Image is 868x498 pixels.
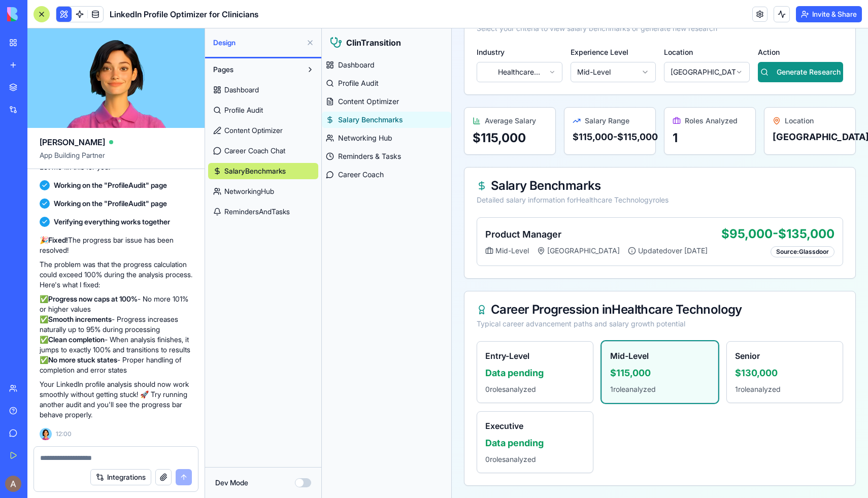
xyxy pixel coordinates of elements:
[16,68,77,78] span: Content Optimizer
[48,355,117,364] strong: No more stuck states
[213,64,233,75] span: Pages
[796,6,862,22] button: Invite & Share
[163,199,391,213] h3: Product Manager
[16,86,81,96] span: Salary Benchmarks
[306,217,386,227] div: Updated over [DATE]
[413,356,513,366] p: 1 role analyzed
[215,217,298,227] div: [GEOGRAPHIC_DATA]
[351,102,425,118] div: 1
[208,143,318,159] a: Career Coach Chat
[288,321,388,334] h4: Mid-Level
[40,428,52,440] img: Ella_00000_wcx2te.png
[208,122,318,139] a: Content Optimizer
[56,430,72,438] span: 12:00
[40,150,192,169] span: App Building Partner
[288,356,388,366] p: 1 role analyzed
[163,338,263,352] div: Data pending
[16,105,71,115] span: Networking Hub
[163,87,214,97] span: Average Salary
[208,204,318,220] a: RemindersAndTasks
[5,476,21,492] img: ACg8ocJV6D3_6rN2XWQ9gC4Su6cEn1tsy63u5_3HgxpMOOOGh7gtYg=s96-c
[16,50,57,60] span: Profile Audit
[399,197,513,214] div: $95,000 - $135,000
[40,379,192,420] p: Your LinkedIn profile analysis should now work smoothly without getting stuck! 🚀 Try running anot...
[155,275,521,287] div: Career Progression in Healthcare Technology
[163,408,263,422] div: Data pending
[413,338,513,352] div: $130,000
[224,207,290,217] span: RemindersAndTasks
[449,218,513,229] div: Source: Glassdoor
[24,8,79,20] span: ClinTransition
[249,19,307,28] label: Experience Level
[208,82,318,98] a: Dashboard
[163,426,263,436] p: 0 role s analyzed
[48,335,105,344] strong: Clean completion
[224,85,259,95] span: Dashboard
[263,87,308,97] span: Salary Range
[163,356,263,366] p: 0 role s analyzed
[40,235,192,255] p: 🎉 The progress bar issue has been resolved!
[48,236,68,244] strong: Fixed!
[90,469,151,485] button: Integrations
[16,141,62,151] span: Career Coach
[54,217,170,227] span: Verifying everything works together
[40,294,192,375] p: ✅ - No more 101% or higher values ✅ - Progress increases naturally up to 95% during processing ✅ ...
[163,217,207,227] div: Mid-Level
[251,102,325,116] div: $115,000 - $115,000
[151,102,225,118] div: $115,000
[224,125,283,136] span: Content Optimizer
[208,61,302,78] button: Pages
[163,321,263,334] h4: Entry-Level
[215,478,248,488] label: Dev Mode
[463,87,492,97] span: Location
[213,38,302,48] span: Design
[208,163,318,179] a: SalaryBenchmarks
[54,198,167,209] span: Working on the "ProfileAudit" page
[224,105,263,115] span: Profile Audit
[288,338,388,352] div: $115,000
[224,166,286,176] span: SalaryBenchmarks
[48,315,112,323] strong: Smooth increments
[16,123,79,133] span: Reminders & Tasks
[163,391,263,404] h4: Executive
[224,146,285,156] span: Career Coach Chat
[7,7,70,21] img: logo
[413,321,513,334] h4: Senior
[208,183,318,200] a: NetworkingHub
[436,34,522,54] button: Generate Research
[155,290,521,301] div: Typical career advancement paths and salary growth potential
[436,19,458,28] label: Action
[54,180,167,190] span: Working on the "ProfileAudit" page
[40,136,105,148] span: [PERSON_NAME]
[40,259,192,290] p: The problem was that the progress calculation could exceed 100% during the analysis process. Here...
[363,87,416,97] span: Roles Analyzed
[48,294,138,303] strong: Progress now caps at 100%
[208,102,318,118] a: Profile Audit
[16,31,53,42] span: Dashboard
[342,19,371,28] label: Location
[451,102,525,116] div: [GEOGRAPHIC_DATA]
[224,186,274,196] span: NetworkingHub
[110,8,258,20] span: LinkedIn Profile Optimizer for Clinicians
[155,151,521,163] div: Salary Benchmarks
[155,167,521,177] div: Detailed salary information for Healthcare Technology roles
[155,19,183,28] label: Industry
